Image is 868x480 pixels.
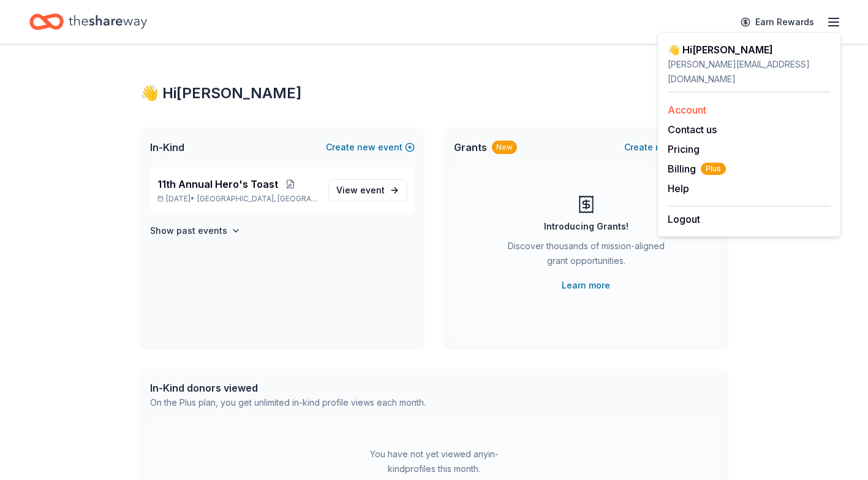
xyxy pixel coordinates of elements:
button: Logout [668,212,700,226]
span: new [655,140,674,155]
span: 11th Annual Hero's Toast [157,177,278,192]
span: Billing [668,161,726,176]
button: Help [668,181,689,196]
button: Contact us [668,122,717,137]
a: Earn Rewards [733,11,821,33]
span: event [360,185,385,195]
button: BillingPlus [668,161,726,176]
button: Createnewproject [624,140,719,155]
div: New [492,141,517,154]
div: You have not yet viewed any in-kind profiles this month. [358,447,511,476]
a: Account [668,104,706,116]
div: [PERSON_NAME][EMAIL_ADDRESS][DOMAIN_NAME] [668,57,831,87]
span: View [336,183,385,198]
button: Show past events [150,223,241,238]
a: View event [328,179,407,201]
a: Learn more [562,278,610,293]
div: In-Kind donors viewed [150,381,426,395]
h4: Show past events [150,223,227,238]
p: [DATE] • [157,194,319,204]
div: 👋 Hi [PERSON_NAME] [140,83,728,103]
span: In-Kind [150,140,184,155]
div: Discover thousands of mission-aligned grant opportunities. [503,239,670,273]
a: Pricing [668,143,700,155]
span: new [357,140,376,155]
div: Introducing Grants! [544,219,628,234]
div: 👋 Hi [PERSON_NAME] [668,42,831,57]
div: On the Plus plan, you get unlimited in-kind profile views each month. [150,395,426,410]
span: Plus [701,163,726,175]
span: Grants [454,140,487,155]
span: [GEOGRAPHIC_DATA], [GEOGRAPHIC_DATA] [197,194,318,204]
button: Createnewevent [326,140,415,155]
a: Home [29,7,147,36]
